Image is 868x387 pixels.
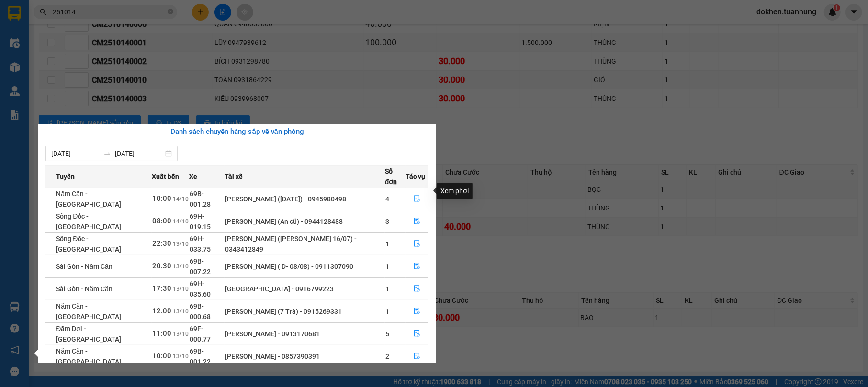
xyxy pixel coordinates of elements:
[173,196,189,202] span: 14/10
[190,280,211,298] span: 69H-035.60
[406,281,428,297] button: file-done
[189,171,197,182] span: Xe
[173,241,189,247] span: 13/10
[56,302,121,321] span: Năm Căn - [GEOGRAPHIC_DATA]
[152,171,179,182] span: Xuất bến
[225,171,243,182] span: Tài xế
[173,263,189,270] span: 13/10
[406,304,428,319] button: file-done
[51,148,100,159] input: Từ ngày
[414,263,420,270] span: file-done
[414,353,420,360] span: file-done
[56,263,113,270] span: Sài Gòn - Năm Căn
[385,330,389,338] span: 5
[385,308,389,315] span: 1
[414,308,420,315] span: file-done
[152,307,171,315] span: 12:00
[152,239,171,248] span: 22:30
[56,190,121,208] span: Năm Căn - [GEOGRAPHIC_DATA]
[152,284,171,293] span: 17:30
[56,347,121,365] span: Năm Căn - [GEOGRAPHIC_DATA]
[225,329,384,339] div: [PERSON_NAME] - 0913170681
[414,218,420,225] span: file-done
[225,233,384,254] div: [PERSON_NAME] ([PERSON_NAME] 16/07) - 0343412849
[152,352,171,360] span: 10:00
[56,235,121,253] span: Sông Đốc - [GEOGRAPHIC_DATA]
[414,330,420,338] span: file-done
[152,262,171,270] span: 20:30
[45,126,428,138] div: Danh sách chuyến hàng sắp về văn phòng
[437,183,473,199] div: Xem phơi
[56,212,121,231] span: Sông Đốc - [GEOGRAPHIC_DATA]
[190,302,211,321] span: 69B-000.68
[225,306,384,317] div: [PERSON_NAME] (7 Trà) - 0915269331
[406,214,428,229] button: file-done
[103,150,111,157] span: to
[190,257,211,276] span: 69B-007.22
[406,349,428,364] button: file-done
[385,166,405,187] span: Số đơn
[225,284,384,294] div: [GEOGRAPHIC_DATA] - 0916799223
[406,236,428,252] button: file-done
[406,191,428,207] button: file-done
[152,194,171,203] span: 10:00
[385,263,389,270] span: 1
[190,347,211,365] span: 69B-001.22
[190,212,211,231] span: 69H-019.15
[225,216,384,227] div: [PERSON_NAME] (An cũ) - 0944128488
[173,286,189,292] span: 13/10
[173,353,189,360] span: 13/10
[56,325,121,343] span: Đầm Dơi - [GEOGRAPHIC_DATA]
[56,285,113,293] span: Sài Gòn - Năm Căn
[173,308,189,315] span: 13/10
[225,194,384,204] div: [PERSON_NAME] ([DATE]) - 0945980498
[152,217,171,225] span: 08:00
[152,329,171,338] span: 11:00
[414,240,420,248] span: file-done
[225,261,384,272] div: [PERSON_NAME] ( D- 08/08) - 0911307090
[225,351,384,362] div: [PERSON_NAME] - 0857390391
[414,285,420,293] span: file-done
[173,331,189,337] span: 13/10
[406,326,428,342] button: file-done
[190,325,211,343] span: 69F-000.77
[173,218,189,225] span: 14/10
[103,150,111,157] span: swap-right
[190,235,211,253] span: 69H-033.75
[385,240,389,248] span: 1
[385,195,389,203] span: 4
[385,353,389,360] span: 2
[385,285,389,293] span: 1
[56,171,75,182] span: Tuyến
[406,259,428,274] button: file-done
[414,195,420,203] span: file-done
[190,190,211,208] span: 69B-001.28
[406,171,425,182] span: Tác vụ
[385,218,389,225] span: 3
[115,148,163,159] input: Đến ngày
